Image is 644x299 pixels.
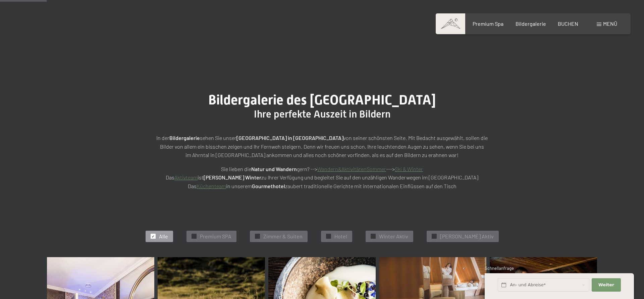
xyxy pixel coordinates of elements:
[317,166,386,172] a: Wandern&AktivitätenSommer
[473,20,503,27] a: Premium Spa
[558,20,578,27] a: BUCHEN
[251,166,297,172] strong: Natur und Wandern
[197,183,226,189] a: Küchenteam
[372,234,374,239] span: ✓
[485,266,514,271] span: Schnellanfrage
[433,234,435,239] span: ✓
[236,135,343,141] strong: [GEOGRAPHIC_DATA] in [GEOGRAPHIC_DATA]
[174,174,198,180] a: Aktivteam
[395,166,423,172] a: Ski & Winter
[152,234,154,239] span: ✓
[154,165,490,191] p: Sie lieben die gern? --> ---> Das ist zu Ihrer Verfügung und begleitet Sie auf den unzähligen Wan...
[440,233,494,240] span: [PERSON_NAME] Aktiv
[204,174,261,180] strong: [PERSON_NAME] Winter
[154,134,490,159] p: In der sehen Sie unser von seiner schönsten Seite. Mit Bedacht ausgewählt, sollen die Bilder von ...
[252,183,285,189] strong: Gourmethotel
[327,234,330,239] span: ✓
[169,135,200,141] strong: Bildergalerie
[603,20,617,27] span: Menü
[254,108,390,120] span: Ihre perfekte Auszeit in Bildern
[598,282,614,288] span: Weiter
[256,234,259,239] span: ✓
[263,233,303,240] span: Zimmer & Suiten
[159,233,168,240] span: Alle
[516,20,546,27] a: Bildergalerie
[200,233,231,240] span: Premium SPA
[592,278,621,292] button: Weiter
[334,233,347,240] span: Hotel
[193,234,195,239] span: ✓
[379,233,408,240] span: Winter Aktiv
[208,92,436,108] span: Bildergalerie des [GEOGRAPHIC_DATA]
